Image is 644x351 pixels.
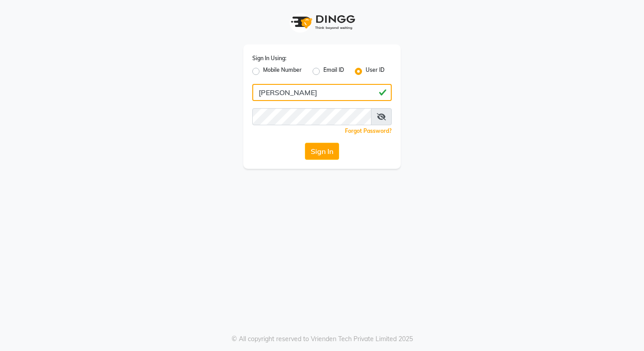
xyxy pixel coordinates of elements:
[252,84,392,101] input: Username
[305,143,339,160] button: Sign In
[286,9,358,35] img: logo1.svg
[366,66,385,77] label: User ID
[323,66,344,77] label: Email ID
[345,127,392,134] a: Forgot Password?
[252,108,371,125] input: Username
[252,54,286,62] label: Sign In Using:
[263,66,302,77] label: Mobile Number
